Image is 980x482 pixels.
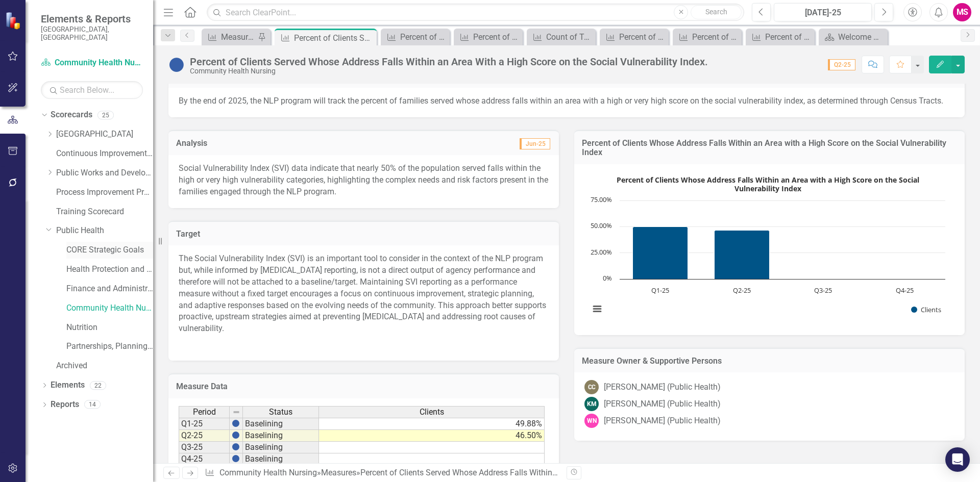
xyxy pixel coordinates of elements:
[604,382,721,393] div: [PERSON_NAME] (Public Health)
[692,31,739,43] div: Percent of Eligible Cases Reviewed That Led to Recommendations
[529,31,593,43] a: Count of Total Vaccine Doses Provided by ACPH
[774,3,872,21] button: [DATE]-25
[66,322,153,334] a: Nutrition
[66,302,153,314] a: Community Health Nursing
[243,418,319,430] td: Baselining
[420,408,444,417] span: Clients
[56,167,153,179] a: Public Works and Development
[733,286,751,295] text: Q2-25
[56,129,153,140] a: [GEOGRAPHIC_DATA]
[294,32,374,44] div: Percent of Clients Served Whose Address Falls Within an Area With a High Score on the Social Vuln...
[896,286,914,295] text: Q4-25
[945,447,970,472] div: Open Intercom Messenger
[179,442,230,453] td: Q3-25
[84,400,101,409] div: 14
[456,31,520,43] a: Percent of Key Activities Completed Quarterly, as Outlined in FY25 Action Plan
[828,59,855,70] span: Q2-25
[232,408,240,416] img: 8DAGhfEEPCf229AAAAAElFTkSuQmCC
[176,382,551,391] h3: Measure Data
[204,31,255,43] a: Measures by Objective
[179,453,230,465] td: Q4-25
[591,247,612,257] text: 25.00%
[765,31,812,43] div: Percent of Reviewed Cases that Underwent Data Quality Reviews
[190,56,708,67] div: Percent of Clients Served Whose Address Falls Within an Area With a High Score on the Social Vuln...
[584,414,599,428] div: WN
[953,3,971,21] button: MS
[319,418,545,430] td: 49.88%
[66,264,153,275] a: Health Protection and Response
[176,139,362,148] h3: Analysis
[190,67,708,75] div: Community Health Nursing
[243,453,319,465] td: Baselining
[219,468,317,477] a: Community Health Nursing
[383,31,447,43] a: Percent of Families Referred to the NLP Child Intake Program That Participate In an Initial Nurse...
[232,419,240,427] img: BgCOk07PiH71IgAAAABJRU5ErkJggg==
[221,31,255,43] div: Measures by Objective
[777,7,868,19] div: [DATE]-25
[582,357,957,366] h3: Measure Owner & Supportive Persons
[619,31,666,43] div: Percent of Kindergarteners Up-to-Date on [MEDICAL_DATA] Series by Area of Service
[602,31,666,43] a: Percent of Kindergarteners Up-to-Date on [MEDICAL_DATA] Series by Area of Service
[604,415,721,427] div: [PERSON_NAME] (Public Health)
[546,31,593,43] div: Count of Total Vaccine Doses Provided by ACPH
[56,148,153,160] a: Continuous Improvement Program
[205,467,559,479] div: » »
[207,4,744,21] input: Search ClearPoint...
[604,398,721,410] div: [PERSON_NAME] (Public Health)
[176,230,551,239] h3: Target
[193,408,216,417] span: Period
[584,397,599,411] div: KM
[584,172,954,325] div: Percent of Clients Whose Address Falls Within an Area with a High Score on the Social Vulnerabili...
[715,230,770,279] path: Q2-25, 46.5. Clients.
[232,431,240,439] img: BgCOk07PiH71IgAAAABJRU5ErkJggg==
[617,175,919,193] text: Percent of Clients Whose Address Falls Within an Area with a High Score on the Social Vulnerabili...
[319,430,545,442] td: 46.50%
[56,360,153,372] a: Archived
[603,273,612,283] text: 0%
[51,399,79,411] a: Reports
[51,379,85,391] a: Elements
[633,226,688,279] path: Q1-25, 49.88. Clients.
[41,57,143,69] a: Community Health Nursing
[691,5,742,19] button: Search
[400,31,447,43] div: Percent of Families Referred to the NLP Child Intake Program That Participate In an Initial Nurse...
[821,31,885,43] a: Welcome Page
[41,81,143,99] input: Search Below...
[675,31,739,43] a: Percent of Eligible Cases Reviewed That Led to Recommendations
[97,111,114,119] div: 25
[56,225,153,237] a: Public Health
[473,31,520,43] div: Percent of Key Activities Completed Quarterly, as Outlined in FY25 Action Plan
[243,442,319,453] td: Baselining
[66,283,153,295] a: Finance and Administration
[232,443,240,451] img: BgCOk07PiH71IgAAAABJRU5ErkJggg==
[168,57,185,73] img: Baselining
[51,109,92,121] a: Scorecards
[591,221,612,230] text: 50.00%
[90,381,106,390] div: 22
[911,305,941,314] button: Show Clients
[582,139,957,157] h3: Percent of Clients Whose Address Falls Within an Area with a High Score on the Social Vulnerabili...
[705,8,727,16] span: Search
[41,13,143,25] span: Elements & Reports
[56,187,153,198] a: Process Improvement Program
[179,430,230,442] td: Q2-25
[243,430,319,442] td: Baselining
[814,286,832,295] text: Q3-25
[838,31,885,43] div: Welcome Page
[651,286,669,295] text: Q1-25
[5,12,23,30] img: ClearPoint Strategy
[590,302,604,316] button: View chart menu, Percent of Clients Whose Address Falls Within an Area with a High Score on the S...
[56,206,153,218] a: Training Scorecard
[748,31,812,43] a: Percent of Reviewed Cases that Underwent Data Quality Reviews
[179,253,549,337] p: The Social Vulnerability Index (SVI) is an important tool to consider in the context of the NLP p...
[66,244,153,256] a: CORE Strategic Goals
[66,341,153,352] a: Partnerships, Planning, and Community Health Promotions
[179,163,549,198] p: Social Vulnerability Index (SVI) data indicate that nearly 50% of the population served falls wit...
[591,195,612,204] text: 75.00%
[269,408,292,417] span: Status
[179,418,230,430] td: Q1-25
[321,468,356,477] a: Measures
[584,172,950,325] svg: Interactive chart
[179,95,954,107] p: By the end of 2025, the NLP program will track the percent of families served whose address falls...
